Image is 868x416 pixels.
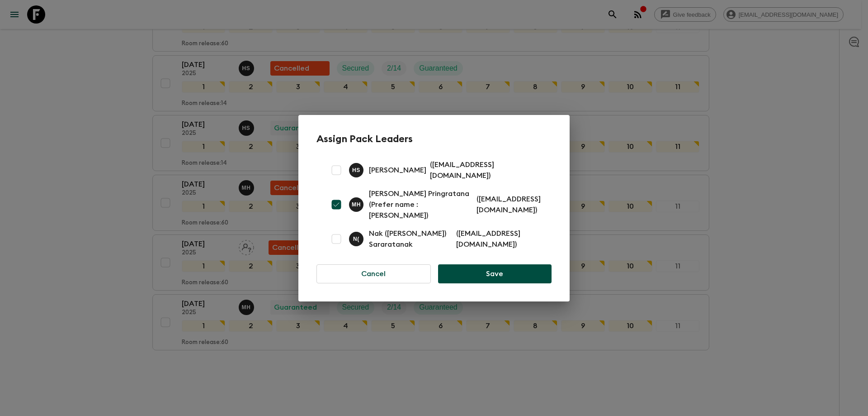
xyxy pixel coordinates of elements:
p: ( [EMAIL_ADDRESS][DOMAIN_NAME] ) [430,159,541,181]
p: N ( [353,235,359,243]
p: H S [352,167,360,174]
p: [PERSON_NAME] [369,165,426,176]
p: ( [EMAIL_ADDRESS][DOMAIN_NAME] ) [476,194,541,215]
button: Save [438,264,552,283]
p: [PERSON_NAME] Pringratana (Prefer name : [PERSON_NAME]) [369,188,473,221]
button: Cancel [316,264,431,283]
h2: Assign Pack Leaders [316,133,552,145]
p: ( [EMAIL_ADDRESS][DOMAIN_NAME] ) [456,228,541,250]
p: M H [352,201,361,208]
p: Nak ([PERSON_NAME]) Sararatanak [369,228,453,250]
